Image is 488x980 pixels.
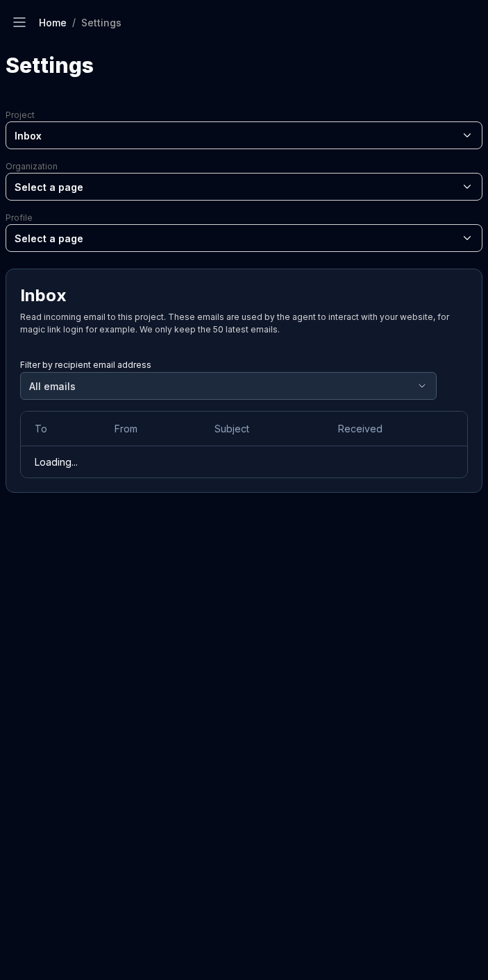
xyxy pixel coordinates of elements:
[6,109,482,121] div: Project
[15,181,83,193] span: Select a page
[20,311,468,336] div: Read incoming email to this project. These emails are used by the agent to interact with your web...
[15,128,42,143] span: Inbox
[324,412,467,446] th: Received
[101,412,201,446] th: From
[81,15,121,29] div: Settings
[6,173,482,201] button: Select a page
[15,233,83,244] span: Select a page
[72,15,76,29] div: /
[6,121,482,149] button: Inbox
[6,224,482,252] button: Select a page
[6,212,482,224] div: Profile
[21,412,101,446] th: To
[39,15,67,29] a: Home
[20,283,67,308] h2: Inbox
[201,412,324,446] th: Subject
[6,160,482,173] div: Organization
[21,446,467,478] td: Loading...
[20,360,151,370] label: Filter by recipient email address
[6,50,94,81] h1: Settings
